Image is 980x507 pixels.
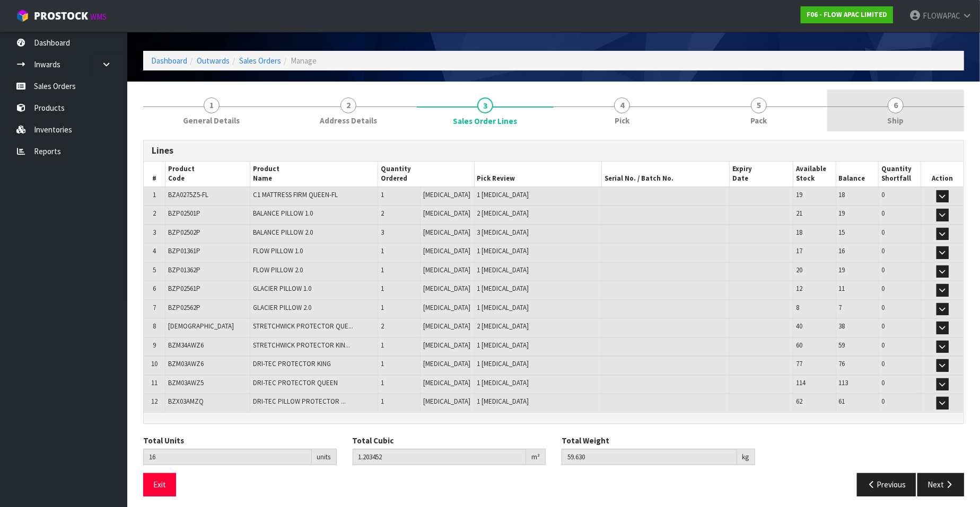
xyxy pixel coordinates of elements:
[730,162,793,187] th: Expiry Date
[168,322,234,331] span: [DEMOGRAPHIC_DATA]
[423,228,470,237] span: [MEDICAL_DATA]
[796,341,802,350] span: 60
[614,97,630,113] span: 4
[839,209,845,218] span: 19
[153,228,156,237] span: 3
[378,162,474,187] th: Quantity Ordered
[615,115,629,126] span: Pick
[477,378,529,387] span: 1 [MEDICAL_DATA]
[878,162,921,187] th: Quantity Shortfall
[250,162,378,187] th: Product Name
[477,284,529,293] span: 1 [MEDICAL_DATA]
[168,228,200,237] span: BZP02502P
[16,9,29,22] img: cube-alt.png
[168,397,204,406] span: BZX03AMZQ
[796,397,802,406] span: 62
[423,359,470,368] span: [MEDICAL_DATA]
[253,341,350,350] span: STRETCHWICK PROTECTOR KIN...
[881,209,885,218] span: 0
[423,265,470,274] span: [MEDICAL_DATA]
[477,228,529,237] span: 3 [MEDICAL_DATA]
[839,378,848,387] span: 113
[839,322,845,331] span: 38
[423,397,470,406] span: [MEDICAL_DATA]
[562,435,609,446] label: Total Weight
[168,190,208,199] span: BZA0275Z5-FL
[353,449,527,465] input: Total Cubic
[253,303,311,312] span: GLACIER PILLOW 2.0
[90,12,107,22] small: WMS
[796,303,799,312] span: 8
[474,162,602,187] th: Pick Review
[881,397,885,406] span: 0
[253,359,331,368] span: DRI-TEC PROTECTOR KING
[923,11,960,21] span: FLOWAPAC
[381,378,384,387] span: 1
[153,209,156,218] span: 2
[152,146,956,156] h3: Lines
[153,246,156,255] span: 4
[796,378,806,387] span: 114
[143,132,964,504] span: Sales Order Lines
[253,284,311,293] span: GLACIER PILLOW 1.0
[353,435,394,446] label: Total Cubic
[204,97,220,113] span: 1
[151,378,157,387] span: 11
[881,359,885,368] span: 0
[253,246,303,255] span: FLOW PILLOW 1.0
[839,284,845,293] span: 11
[197,56,230,66] a: Outwards
[143,473,176,496] button: Exit
[320,115,377,126] span: Address Details
[562,449,737,465] input: Total Weight
[381,397,384,406] span: 1
[737,449,755,466] div: kg
[143,449,312,465] input: Total Units
[453,115,518,127] span: Sales Order Lines
[477,190,529,199] span: 1 [MEDICAL_DATA]
[340,97,356,113] span: 2
[881,378,885,387] span: 0
[839,246,845,255] span: 16
[881,341,885,350] span: 0
[381,284,384,293] span: 1
[253,397,346,406] span: DRI-TEC PILLOW PROTECTOR ...
[153,322,156,331] span: 8
[477,303,529,312] span: 1 [MEDICAL_DATA]
[312,449,337,466] div: units
[168,341,204,350] span: BZM34AWZ6
[423,303,470,312] span: [MEDICAL_DATA]
[839,303,842,312] span: 7
[477,341,529,350] span: 1 [MEDICAL_DATA]
[881,190,885,199] span: 0
[751,115,767,126] span: Pack
[381,228,384,237] span: 3
[153,265,156,274] span: 5
[253,228,313,237] span: BALANCE PILLOW 2.0
[881,322,885,331] span: 0
[796,265,802,274] span: 20
[857,473,916,496] button: Previous
[144,162,165,187] th: #
[477,322,529,331] span: 2 [MEDICAL_DATA]
[796,228,802,237] span: 18
[881,303,885,312] span: 0
[253,322,353,331] span: STRETCHWICK PROTECTOR QUE...
[381,209,384,218] span: 2
[168,359,204,368] span: BZM03AWZ6
[477,265,529,274] span: 1 [MEDICAL_DATA]
[153,303,156,312] span: 7
[143,435,184,446] label: Total Units
[881,246,885,255] span: 0
[153,284,156,293] span: 6
[602,162,730,187] th: Serial No. / Batch No.
[381,341,384,350] span: 1
[888,115,904,126] span: Ship
[168,209,200,218] span: BZP02501P
[381,265,384,274] span: 1
[796,209,802,218] span: 21
[423,341,470,350] span: [MEDICAL_DATA]
[381,303,384,312] span: 1
[839,190,845,199] span: 18
[253,378,338,387] span: DRI-TEC PROTECTOR QUEEN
